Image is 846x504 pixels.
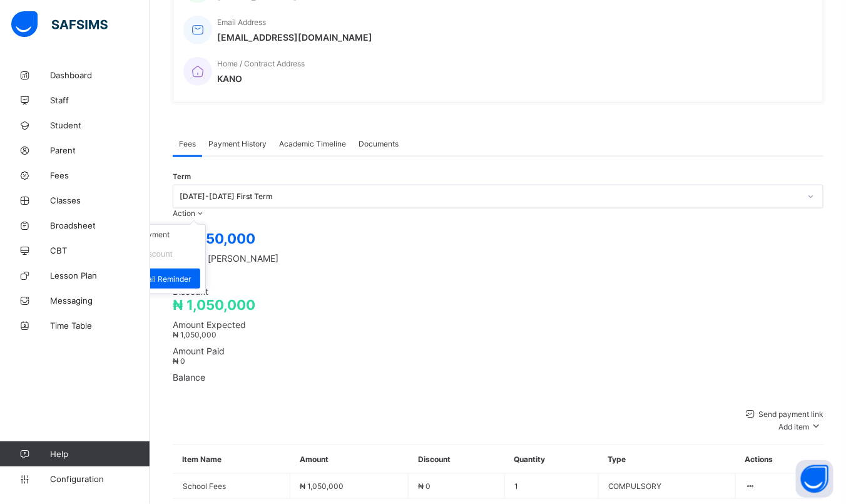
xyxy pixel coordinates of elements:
span: Amount Paid [173,346,823,356]
li: dropdown-list-item-text-2 [103,264,205,294]
span: Broadsheet [50,220,150,230]
span: Discount [173,286,823,297]
span: Configuration [50,474,150,484]
span: Parent [50,145,150,155]
li: dropdown-list-item-text-0 [103,225,205,244]
td: COMPULSORY [598,474,735,499]
span: Student [PERSON_NAME] [173,253,823,264]
span: Dashboard [50,70,150,80]
th: Type [598,445,735,474]
button: Manage Discount [108,249,173,259]
span: Classes [50,195,150,205]
span: ₦ 1,050,000 [300,481,344,491]
span: Time Table [50,321,150,331]
span: Student [50,120,150,130]
span: ₦ 0 [173,356,185,366]
span: Send Email Reminder [117,274,191,284]
span: ₦ 1,050,000 [173,230,255,247]
span: Home / Contract Address [217,59,305,68]
span: ₦ 0 [418,481,431,491]
span: Fees [50,170,150,180]
span: [EMAIL_ADDRESS][DOMAIN_NAME] [217,32,372,43]
span: Add item [779,422,810,431]
th: Quantity [505,445,599,474]
span: Messaging [50,296,150,306]
span: ₦ 1,050,000 [173,297,255,313]
div: [DATE]-[DATE] First Term [180,192,800,202]
span: KANO [217,73,305,84]
span: Help [50,449,150,459]
span: Action [173,208,195,218]
th: Actions [735,445,823,474]
span: Payment History [208,139,267,148]
li: dropdown-list-item-text-1 [103,244,205,264]
button: Open asap [796,460,833,498]
th: Discount [409,445,505,474]
span: Send payment link [757,409,823,419]
span: ₦ 1,050,000 [173,330,217,339]
span: Amount Expected [173,319,823,330]
span: CBT [50,245,150,255]
img: safsims [11,11,108,38]
span: Staff [50,95,150,105]
td: 1 [505,474,599,499]
span: Lesson Plan [50,270,150,280]
span: Term [173,172,191,181]
span: Fees [179,139,196,148]
span: Academic Timeline [279,139,346,148]
span: Email Address [217,18,266,27]
th: Amount [290,445,409,474]
span: School Fees [183,481,280,491]
th: Item Name [173,445,290,474]
span: Balance [173,372,823,383]
span: Documents [359,139,399,148]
